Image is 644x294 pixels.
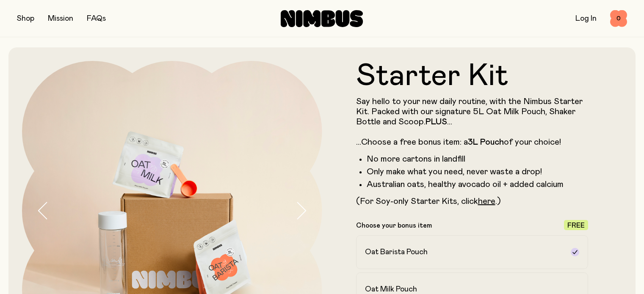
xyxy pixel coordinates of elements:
[356,221,432,230] p: Choose your bonus item
[575,15,597,22] a: Log In
[87,15,106,22] a: FAQs
[610,10,627,27] button: 0
[367,179,589,190] li: Australian oats, healthy avocado oil + added calcium
[480,138,504,146] strong: Pouch
[468,138,478,146] strong: 3L
[356,196,589,206] p: (For Soy-only Starter Kits, click .)
[356,96,589,147] p: Say hello to your new daily routine, with the Nimbus Starter Kit. Packed with our signature 5L Oa...
[48,15,73,22] a: Mission
[478,197,495,206] a: here
[356,61,589,91] h1: Starter Kit
[367,154,589,164] li: No more cartons in landfill
[567,222,585,229] span: Free
[426,118,447,126] strong: PLUS
[367,167,589,177] li: Only make what you need, never waste a drop!
[365,247,428,257] h2: Oat Barista Pouch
